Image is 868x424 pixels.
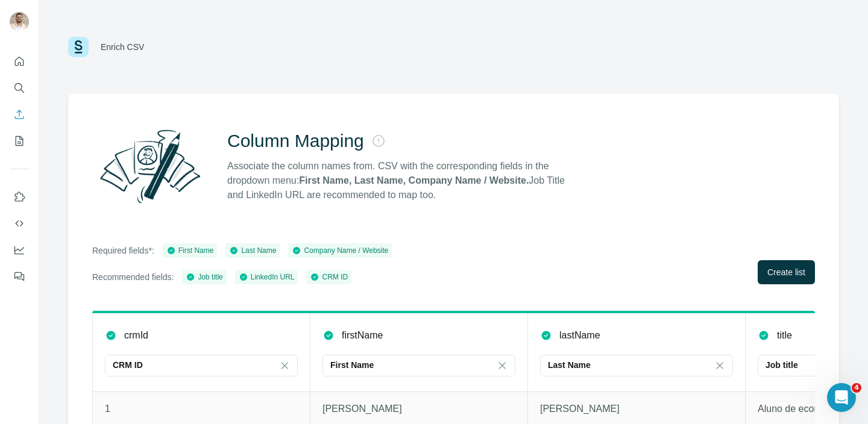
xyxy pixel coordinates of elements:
p: Required fields*: [92,245,154,257]
button: Quick start [10,51,29,72]
strong: First Name, Last Name, Company Name / Website. [299,175,529,185]
p: lastName [559,328,600,343]
img: Surfe Illustration - Column Mapping [92,123,208,210]
p: Last Name [548,359,591,371]
button: Dashboard [10,239,29,261]
div: First Name [166,245,214,256]
p: CRM ID [113,359,143,371]
div: CRM ID [310,272,348,282]
img: Avatar [10,12,29,31]
div: Job title [186,272,222,282]
p: Job title [766,359,798,371]
p: [PERSON_NAME] [540,402,733,416]
p: 1 [105,402,298,416]
p: crmId [124,328,148,343]
div: Company Name / Website [292,245,388,256]
div: LinkedIn URL [239,272,295,282]
img: Surfe Logo [68,37,89,57]
p: title [777,328,792,343]
iframe: Intercom live chat [827,383,856,412]
button: Enrich CSV [10,104,29,125]
div: Enrich CSV [101,41,144,53]
p: First Name [330,359,374,371]
p: Associate the column names from. CSV with the corresponding fields in the dropdown menu: Job Titl... [227,159,576,202]
button: My lists [10,130,29,152]
p: Recommended fields: [92,271,174,283]
h2: Column Mapping [227,130,364,152]
button: Use Surfe API [10,213,29,234]
button: Feedback [10,266,29,287]
span: 4 [852,383,861,393]
p: firstName [342,328,383,343]
button: Create list [758,260,815,284]
span: Create list [767,266,805,278]
button: Search [10,77,29,99]
button: Use Surfe on LinkedIn [10,186,29,208]
div: Last Name [229,245,276,256]
p: [PERSON_NAME] [322,402,515,416]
